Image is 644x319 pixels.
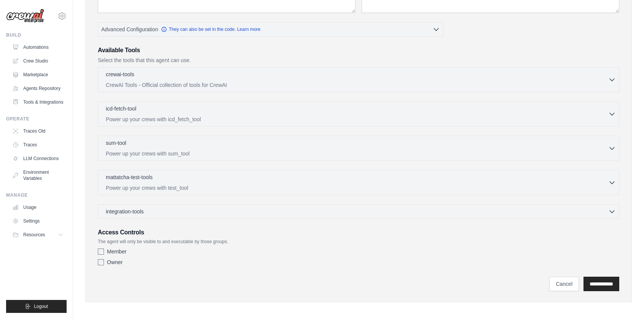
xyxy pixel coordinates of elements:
[98,22,443,36] button: Advanced Configuration They can also be set in the code. Learn more
[98,239,619,245] p: The agent will only be visible to and executable by those groups.
[106,150,608,157] p: Power up your crews with sum_tool
[9,201,67,213] a: Usage
[106,105,136,112] p: icd-fetch-tool
[106,139,126,147] p: sum-tool
[98,228,619,237] h3: Access Controls
[101,208,616,215] button: integration-tools
[9,152,67,165] a: LLM Connections
[23,232,45,238] span: Resources
[6,192,67,198] div: Manage
[107,258,123,266] label: Owner
[6,9,44,23] img: Logo
[106,184,608,192] p: Power up your crews with test_tool
[9,215,67,227] a: Settings
[101,71,616,89] button: crewai-tools CrewAI Tools - Official collection of tools for CrewAI
[9,125,67,137] a: Traces Old
[549,277,579,291] a: Cancel
[6,116,67,122] div: Operate
[106,71,134,78] p: crewai-tools
[6,300,67,313] button: Logout
[98,46,619,55] h3: Available Tools
[9,41,67,53] a: Automations
[106,81,608,89] p: CrewAI Tools - Official collection of tools for CrewAI
[6,32,67,38] div: Build
[161,26,260,32] a: They can also be set in the code. Learn more
[9,69,67,81] a: Marketplace
[34,303,48,309] span: Logout
[107,248,126,255] label: Member
[9,82,67,95] a: Agents Repository
[101,139,616,157] button: sum-tool Power up your crews with sum_tool
[9,55,67,67] a: Crew Studio
[101,173,616,192] button: mattatcha-test-tools Power up your crews with test_tool
[98,56,619,64] p: Select the tools that this agent can use.
[9,96,67,108] a: Tools & Integrations
[106,208,144,215] span: integration-tools
[106,115,608,123] p: Power up your crews with icd_fetch_tool
[9,229,67,241] button: Resources
[106,173,153,181] p: mattatcha-test-tools
[9,139,67,151] a: Traces
[101,26,158,33] span: Advanced Configuration
[101,105,616,123] button: icd-fetch-tool Power up your crews with icd_fetch_tool
[9,166,67,184] a: Environment Variables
